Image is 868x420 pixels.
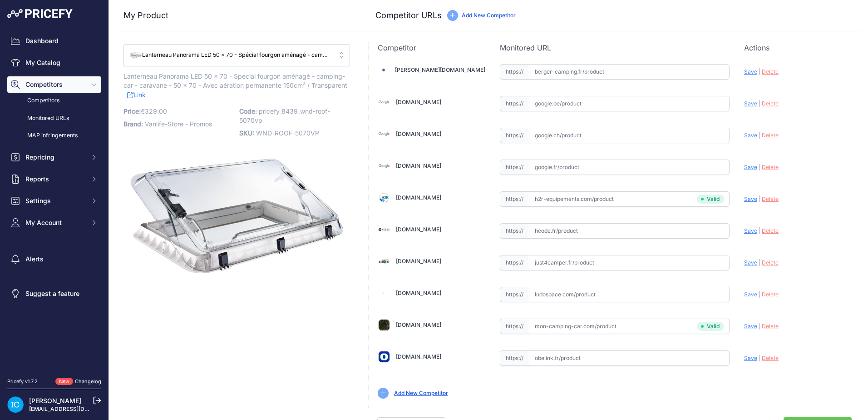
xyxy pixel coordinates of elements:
span: https:// [500,319,529,334]
h3: Competitor URLs [375,9,442,22]
p: Competitor [378,42,485,53]
span: pricefy_8439_wnd-roof-5070vp [239,107,330,124]
input: heode.fr/product [529,223,730,239]
span: | [759,227,760,234]
span: https:// [500,160,529,175]
a: Competitors [7,93,101,109]
button: Reports [7,171,101,187]
span: WND-ROOF-5070VP [256,129,319,137]
span: Settings [25,196,85,205]
a: [DOMAIN_NAME] [396,130,441,137]
span: Lanterneau Panorama LED 50 x 70 - Spécial fourgon aménagé - camping-car - caravane - 50 x 70 - Av... [129,51,331,60]
span: | [759,195,760,202]
p: Actions [744,42,852,53]
span: Delete [762,100,779,107]
span: Delete [762,323,779,330]
span: Delete [762,227,779,234]
a: [DOMAIN_NAME] [396,353,441,360]
a: [PERSON_NAME][DOMAIN_NAME] [395,66,485,73]
a: My Catalog [7,55,101,71]
button: Lanterneau Panorama LED 50 x 70 - Spécial fourgon aménagé - camping-car - caravane - 50 x 70 - Av... [123,44,350,66]
span: Vanlife-Store - Promos [145,120,212,128]
span: My Account [25,218,85,227]
span: https:// [500,64,529,80]
span: https:// [500,128,529,143]
a: [DOMAIN_NAME] [396,226,441,233]
span: Save [744,132,757,139]
span: Delete [762,355,779,361]
span: | [759,100,760,107]
input: ludospace.com/product [529,287,730,302]
button: Competitors [7,76,101,93]
span: Delete [762,68,779,75]
span: | [759,323,760,330]
p: Monitored URL [500,42,730,53]
span: Delete [762,195,779,202]
span: Delete [762,291,779,298]
span: Save [744,68,757,75]
span: Save [744,291,757,298]
span: Delete [762,164,779,170]
span: https:// [500,255,529,270]
a: Dashboard [7,33,101,49]
span: | [759,132,760,139]
button: My Account [7,215,101,231]
span: https:// [500,350,529,366]
a: [DOMAIN_NAME] [396,162,441,169]
a: Add New Competitor [462,12,516,19]
input: obelink.fr/product [529,350,730,366]
input: berger-camping.fr/product [529,64,730,80]
span: Price: [123,107,141,115]
a: [DOMAIN_NAME] [396,99,441,105]
input: google.fr/product [529,160,730,175]
input: google.ch/product [529,128,730,143]
span: Lanterneau Panorama LED 50 x 70 - Spécial fourgon aménagé - camping-car - caravane - 50 x 70 - Av... [123,70,347,91]
span: https:// [500,191,529,207]
span: Competitors [25,80,85,89]
span: Save [744,323,757,330]
span: | [759,164,760,170]
a: Alerts [7,251,101,267]
a: [PERSON_NAME] [29,397,81,405]
span: | [759,68,760,75]
nav: Sidebar [7,33,101,367]
span: | [759,355,760,361]
span: Save [744,100,757,107]
span: Save [744,195,757,202]
input: just4camper.fr/product [529,255,730,270]
span: https:// [500,96,529,111]
span: https:// [500,223,529,239]
input: mon-camping-car.com/product [529,319,730,334]
span: Repricing [25,153,85,162]
span: Reports [25,175,85,184]
a: Link [127,89,146,100]
span: https:// [500,287,529,302]
span: Delete [762,259,779,266]
span: Save [744,259,757,266]
span: Code: [239,107,257,115]
input: google.be/product [529,96,730,111]
input: h2r-equipements.com/product [529,191,730,207]
p: € [123,105,234,118]
span: 329.00 [145,107,167,115]
span: Delete [762,132,779,139]
a: MAP infringements [7,128,101,144]
a: [DOMAIN_NAME] [396,321,441,328]
button: Repricing [7,149,101,165]
h3: My Product [123,9,350,22]
a: Changelog [75,378,101,385]
div: Pricefy v1.7.2 [7,378,38,385]
span: | [759,291,760,298]
span: Save [744,164,757,170]
a: [EMAIL_ADDRESS][DOMAIN_NAME] [29,405,124,412]
a: [DOMAIN_NAME] [396,258,441,265]
span: New [55,378,73,385]
span: Save [744,355,757,361]
a: Add New Competitor [394,390,448,396]
span: SKU: [239,129,254,137]
span: Brand: [123,120,143,128]
img: lanterneau-panorama-led-50-x-70-special-fourgon-amenage-camping-car-caravane-2418802.jpg [129,49,142,61]
a: [DOMAIN_NAME] [396,290,441,296]
a: [DOMAIN_NAME] [396,194,441,201]
a: Monitored URLs [7,110,101,126]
